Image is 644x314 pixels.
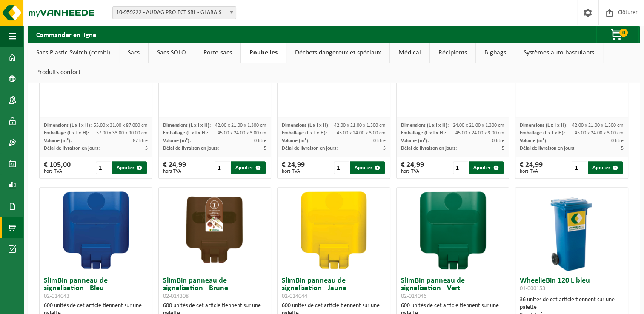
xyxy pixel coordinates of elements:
span: Délai de livraison en jours: [401,146,457,151]
a: Systèmes auto-basculants [515,43,603,63]
img: 02-014044 [291,188,376,273]
span: 02-014046 [401,293,426,300]
span: hors TVA [520,169,543,174]
h2: Commander en ligne [28,26,105,43]
h3: SlimBin panneau de signalisation - Vert [401,277,505,300]
span: 01-000153 [520,285,545,292]
span: 55.00 x 31.00 x 87.000 cm [94,123,148,128]
a: Sacs Plastic Switch (combi) [28,43,119,63]
a: Médical [390,43,429,63]
span: Emballage (L x l x H): [520,131,565,136]
a: Produits confort [28,63,89,82]
span: hors TVA [282,169,305,174]
button: Ajouter [231,161,266,174]
h3: WheelieBin 120 L bleu [520,277,624,294]
span: 45.00 x 24.00 x 3.00 cm [575,131,624,136]
span: 10-959222 - AUDAG PROJECT SRL - GLABAIS [113,7,236,19]
button: Ajouter [112,161,146,174]
span: Volume (m³): [520,138,547,143]
img: 02-014043 [53,188,138,273]
a: Récipients [430,43,475,63]
span: 5 [145,146,148,151]
span: 42.00 x 21.00 x 1.300 cm [215,123,266,128]
span: 0 litre [611,138,624,143]
div: € 24,99 [401,161,424,174]
span: 24.00 x 21.00 x 1.300 cm [453,123,504,128]
span: Délai de livraison en jours: [520,146,575,151]
a: Bigbags [476,43,515,63]
span: Dimensions (L x l x H): [401,123,449,128]
div: € 24,99 [163,161,186,174]
span: Délai de livraison en jours: [163,146,219,151]
span: Dimensions (L x l x H): [44,123,92,128]
span: hors TVA [44,169,71,174]
span: 0 litre [254,138,266,143]
h3: SlimBin panneau de signalisation - Brune [163,277,267,300]
span: 5 [264,146,266,151]
span: 42.00 x 21.00 x 1.300 cm [572,123,624,128]
span: Dimensions (L x l x H): [282,123,329,128]
span: Emballage (L x l x H): [44,131,89,136]
input: 1 [334,161,349,174]
span: 87 litre [133,138,148,143]
input: 1 [96,161,111,174]
div: € 24,99 [520,161,543,174]
span: Volume (m³): [401,138,429,143]
span: Volume (m³): [282,138,309,143]
span: Dimensions (L x l x H): [520,123,567,128]
span: Volume (m³): [163,138,191,143]
a: Poubelles [241,43,286,63]
span: 5 [502,146,504,151]
span: 0 litre [492,138,504,143]
span: 5 [621,146,624,151]
span: 45.00 x 24.00 x 3.00 cm [455,131,504,136]
span: 02-014044 [282,293,307,300]
span: Délai de livraison en jours: [282,146,338,151]
span: 10-959222 - AUDAG PROJECT SRL - GLABAIS [112,6,236,19]
span: 02-014043 [44,293,69,300]
button: Ajouter [350,161,385,174]
input: 1 [572,161,587,174]
span: Volume (m³): [44,138,72,143]
img: 02-014046 [410,188,495,273]
span: 57.00 x 33.00 x 90.00 cm [96,131,148,136]
span: 02-014308 [163,293,189,300]
a: Porte-sacs [195,43,240,63]
span: Dimensions (L x l x H): [163,123,211,128]
span: 42.00 x 21.00 x 1.300 cm [334,123,386,128]
h3: SlimBin panneau de signalisation - Bleu [44,277,148,300]
span: 0 [619,29,628,37]
img: 02-014308 [172,188,257,273]
img: 01-000153 [529,188,614,273]
span: 45.00 x 24.00 x 3.00 cm [337,131,386,136]
span: Emballage (L x l x H): [163,131,208,136]
span: hors TVA [163,169,186,174]
span: Emballage (L x l x H): [282,131,327,136]
button: Ajouter [588,161,623,174]
a: Sacs SOLO [149,43,195,63]
span: Délai de livraison en jours: [44,146,100,151]
span: 45.00 x 24.00 x 3.00 cm [218,131,266,136]
span: 5 [383,146,386,151]
span: Emballage (L x l x H): [401,131,446,136]
div: € 105,00 [44,161,71,174]
h3: SlimBin panneau de signalisation - Jaune [282,277,386,300]
input: 1 [215,161,230,174]
a: Sacs [119,43,148,63]
button: Ajouter [469,161,504,174]
button: 0 [596,26,639,43]
a: Déchets dangereux et spéciaux [286,43,389,63]
div: € 24,99 [282,161,305,174]
input: 1 [453,161,468,174]
span: hors TVA [401,169,424,174]
span: 0 litre [373,138,386,143]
